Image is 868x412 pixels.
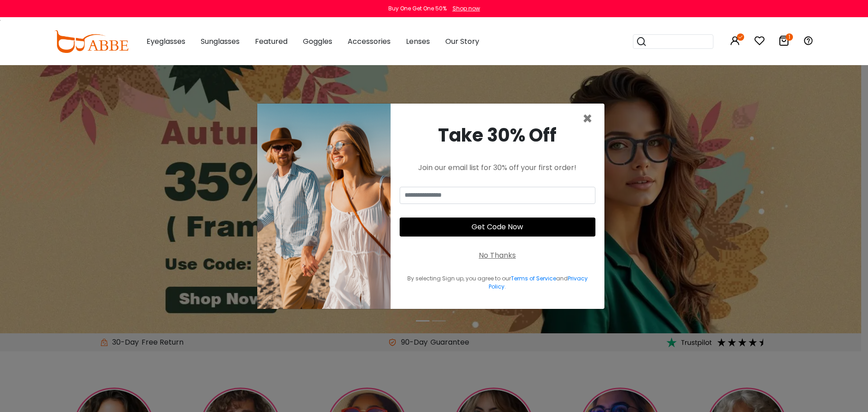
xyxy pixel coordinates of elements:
div: Buy One Get One 50% [388,5,447,13]
div: No Thanks [479,250,516,261]
button: Get Code Now [400,218,595,237]
i: 1 [786,33,793,41]
a: Terms of Service [511,275,556,282]
span: Sunglasses [201,36,240,47]
span: Goggles [303,36,332,47]
span: Our Story [445,36,479,47]
img: welcome [257,104,391,309]
a: Privacy Policy [489,275,588,290]
a: Shop now [448,5,480,12]
img: abbeglasses.com [54,30,128,53]
button: Close [582,111,593,127]
div: Join our email list for 30% off your first order! [400,162,595,173]
span: Featured [255,36,288,47]
span: Eyeglasses [146,36,185,47]
a: 1 [778,37,789,47]
div: Take 30% Off [400,122,595,149]
span: Accessories [348,36,391,47]
span: Lenses [406,36,430,47]
span: × [582,107,593,130]
div: Shop now [453,5,480,13]
div: By selecting Sign up, you agree to our and . [400,275,595,291]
